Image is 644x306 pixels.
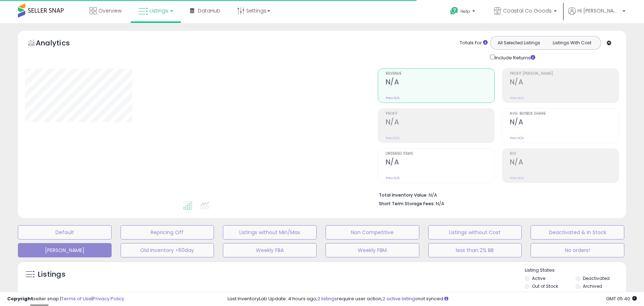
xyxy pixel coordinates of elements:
[386,78,494,88] h2: N/A
[379,201,435,207] b: Short Term Storage Fees:
[223,225,317,240] button: Listings without Min/Max
[428,243,522,257] button: less than 2% BB
[510,118,619,128] h2: N/A
[7,296,124,302] div: seller snap | |
[436,200,444,207] span: N/A
[386,112,494,116] span: Profit
[386,118,494,128] h2: N/A
[386,72,494,76] span: Revenue
[379,190,614,199] li: N/A
[531,243,624,257] button: No orders!
[577,7,620,14] span: Hi [PERSON_NAME]
[531,225,624,240] button: Deactivated & In Stock
[503,7,552,14] span: Coastal Co Goods
[198,7,220,14] span: DataHub
[460,8,470,14] span: Help
[510,72,619,76] span: Profit [PERSON_NAME]
[485,53,544,61] div: Include Returns
[492,38,546,48] button: All Selected Listings
[444,1,482,23] a: Help
[510,136,524,140] small: Prev: N/A
[568,7,625,23] a: Hi [PERSON_NAME]
[121,243,214,257] button: Old Inventory >60day
[450,6,459,15] i: Get Help
[98,7,122,14] span: Overview
[428,225,522,240] button: Listings without Cost
[326,225,419,240] button: Non Competitive
[510,158,619,168] h2: N/A
[386,176,400,180] small: Prev: N/A
[510,176,524,180] small: Prev: N/A
[545,38,599,48] button: Listings With Cost
[386,96,400,100] small: Prev: N/A
[7,295,33,302] strong: Copyright
[223,243,317,257] button: Weekly FBA
[510,96,524,100] small: Prev: N/A
[18,243,112,257] button: [PERSON_NAME]
[510,112,619,116] span: Avg. Buybox Share
[18,225,112,240] button: Default
[379,192,428,198] b: Total Inventory Value:
[36,38,84,50] h5: Analytics
[460,40,488,46] div: Totals For
[510,152,619,156] span: ROI
[386,158,494,168] h2: N/A
[121,225,214,240] button: Repricing Off
[326,243,419,257] button: Weekly FBM
[510,78,619,88] h2: N/A
[150,7,168,14] span: Listings
[386,136,400,140] small: Prev: N/A
[386,152,494,156] span: Ordered Items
